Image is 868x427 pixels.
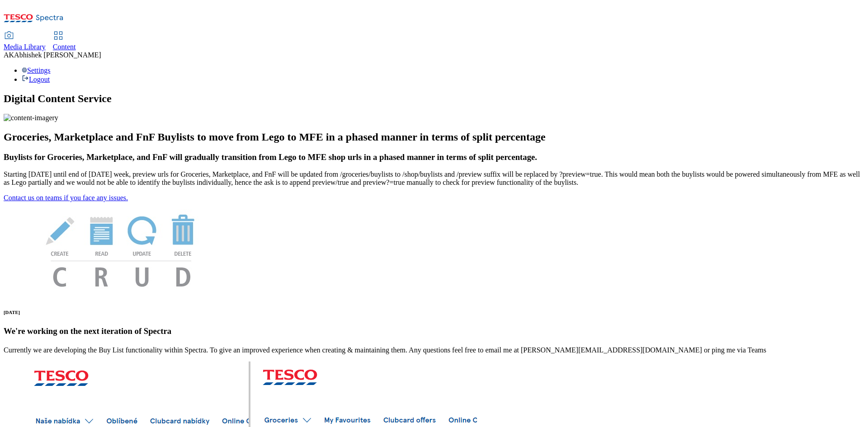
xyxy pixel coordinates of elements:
[4,310,864,315] h6: [DATE]
[4,93,864,105] h1: Digital Content Service
[14,51,101,59] span: Abhishek [PERSON_NAME]
[22,75,50,83] a: Logout
[4,326,864,336] h3: We're working on the next iteration of Spectra
[53,43,76,51] span: Content
[4,152,864,162] h3: Buylists for Groceries, Marketplace, and FnF will gradually transition from Lego to MFE shop urls...
[4,131,864,143] h2: Groceries, Marketplace and FnF Buylists to move from Lego to MFE in a phased manner in terms of s...
[4,114,58,122] img: content-imagery
[4,202,239,296] img: News Image
[22,66,51,74] a: Settings
[53,32,76,51] a: Content
[4,32,46,51] a: Media Library
[4,170,864,187] p: Starting [DATE] until end of [DATE] week, preview urls for Groceries, Marketplace, and FnF will b...
[4,194,128,202] a: Contact us on teams if you face any issues.
[4,346,864,354] p: Currently we are developing the Buy List functionality within Spectra. To give an improved experi...
[4,51,14,59] span: AK
[4,43,46,51] span: Media Library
